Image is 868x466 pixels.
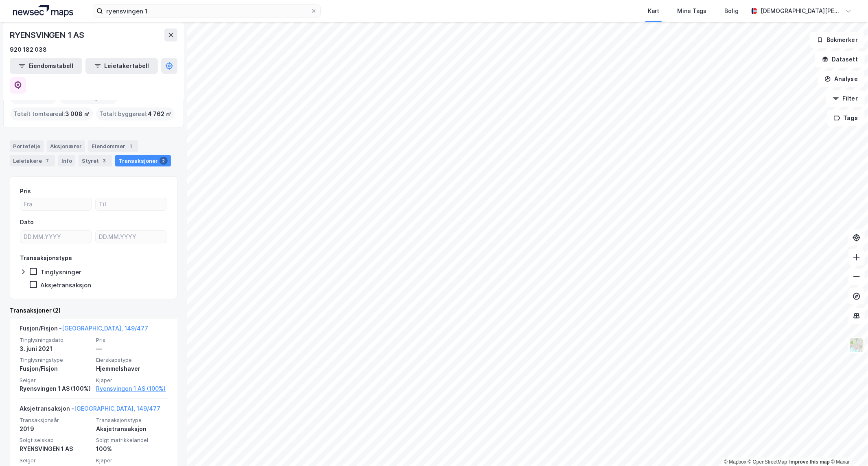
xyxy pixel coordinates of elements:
div: RYENSVINGEN 1 AS [10,28,86,42]
div: Kart [648,6,659,16]
div: RYENSVINGEN 1 AS [20,444,91,454]
div: Bolig [724,6,739,16]
iframe: Chat Widget [827,427,868,466]
button: Bokmerker [810,32,865,48]
span: 3 008 ㎡ [65,109,90,119]
button: Eiendomstabell [10,58,82,74]
img: Z [849,337,864,353]
button: Filter [826,90,865,107]
div: Mine Tags [677,6,706,16]
input: DD.MM.YYYY [96,231,167,243]
div: 920 182 038 [10,45,47,55]
input: Fra [20,198,92,210]
div: Pris [20,186,31,196]
span: Selger [20,457,91,464]
span: Transaksjonstype [96,417,168,424]
input: Til [96,198,167,210]
span: Tinglysningstype [20,357,91,363]
img: logo.a4113a55bc3d86da70a041830d287a7e.svg [13,5,73,17]
span: Solgt matrikkelandel [96,437,168,444]
input: DD.MM.YYYY [20,231,92,243]
a: Improve this map [789,459,830,465]
div: Aksjetransaksjon - [20,404,160,417]
div: Kontrollprogram for chat [827,427,868,466]
div: Ryensvingen 1 AS (100%) [20,384,91,394]
span: Eierskapstype [96,357,168,363]
span: Kjøper [96,457,168,464]
button: Leietakertabell [85,58,158,74]
div: — [96,344,168,354]
div: 7 [44,157,52,165]
div: Eiendommer [88,140,138,152]
div: Leietakere [10,155,55,166]
div: Transaksjoner [115,155,171,166]
button: Tags [827,110,865,126]
div: 2 [160,157,168,165]
div: Aksjetransaksjon [40,281,91,289]
div: Transaksjoner (2) [10,306,177,315]
div: Transaksjonstype [20,253,72,263]
div: 2019 [20,424,91,434]
span: Solgt selskap [20,437,91,444]
a: OpenStreetMap [748,459,787,465]
div: Fusjon/Fisjon [20,364,91,374]
span: Selger [20,377,91,384]
div: Aksjetransaksjon [96,424,168,434]
a: Mapbox [724,459,746,465]
div: 3. juni 2021 [20,344,91,354]
span: Pris [96,337,168,343]
div: 1 [127,142,135,150]
span: Tinglysningsdato [20,337,91,343]
button: Datasett [815,51,865,68]
div: Hjemmelshaver [96,364,168,374]
div: Info [58,155,75,166]
div: 100% [96,444,168,454]
div: Styret [79,155,112,166]
span: 4 762 ㎡ [148,109,171,119]
span: Kjøper [96,377,168,384]
div: Aksjonærer [47,140,85,152]
div: Fusjon/Fisjon - [20,324,148,337]
span: Transaksjonsår [20,417,91,424]
a: [GEOGRAPHIC_DATA], 149/477 [74,405,160,412]
button: Analyse [818,71,865,87]
div: 3 [101,157,109,165]
a: Ryensvingen 1 AS (100%) [96,384,168,394]
div: [DEMOGRAPHIC_DATA][PERSON_NAME] [761,6,842,16]
div: Totalt tomteareal : [10,107,93,120]
div: Totalt byggareal : [96,107,175,120]
div: Dato [20,217,34,227]
a: [GEOGRAPHIC_DATA], 149/477 [62,325,148,332]
input: Søk på adresse, matrikkel, gårdeiere, leietakere eller personer [103,5,310,17]
div: Tinglysninger [40,268,81,276]
div: Portefølje [10,140,44,152]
